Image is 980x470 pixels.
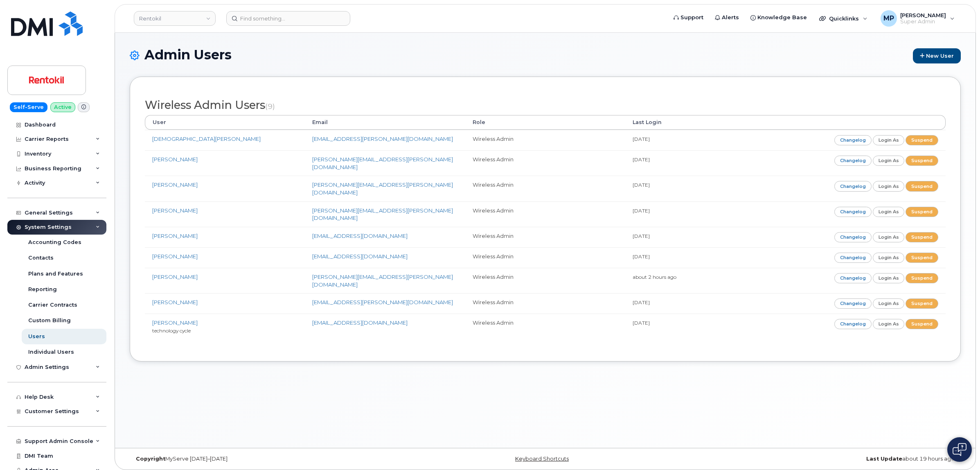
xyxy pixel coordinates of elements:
small: [DATE] [633,320,650,326]
td: Wireless Admin [465,130,625,150]
a: [PERSON_NAME] [152,233,198,239]
a: [PERSON_NAME][EMAIL_ADDRESS][PERSON_NAME][DOMAIN_NAME] [312,207,453,221]
a: Changelog [834,207,872,217]
small: [DATE] [633,299,650,305]
a: [PERSON_NAME] [152,207,198,214]
a: [PERSON_NAME][EMAIL_ADDRESS][PERSON_NAME][DOMAIN_NAME] [312,181,453,196]
strong: Last Update [866,456,902,462]
a: [PERSON_NAME] [152,319,198,326]
a: Changelog [834,319,872,329]
a: Suspend [906,181,938,191]
h1: Admin Users [130,47,961,63]
a: [EMAIL_ADDRESS][DOMAIN_NAME] [312,253,408,260]
a: Suspend [906,319,938,329]
a: Login as [873,181,905,191]
h2: Wireless Admin Users [145,99,946,111]
a: [EMAIL_ADDRESS][PERSON_NAME][DOMAIN_NAME] [312,136,453,142]
a: [PERSON_NAME] [152,156,198,163]
a: Suspend [906,273,938,283]
small: [DATE] [633,182,650,188]
a: Suspend [906,135,938,145]
a: [EMAIL_ADDRESS][PERSON_NAME][DOMAIN_NAME] [312,299,453,305]
div: MyServe [DATE]–[DATE] [130,456,407,462]
div: about 19 hours ago [684,456,961,462]
a: Suspend [906,232,938,242]
a: Login as [873,273,905,283]
small: [DATE] [633,156,650,163]
a: [PERSON_NAME] [152,253,198,260]
td: Wireless Admin [465,268,625,293]
th: User [145,115,305,130]
a: [DEMOGRAPHIC_DATA][PERSON_NAME] [152,136,261,142]
a: Login as [873,232,905,242]
a: Login as [873,319,905,329]
small: about 2 hours ago [633,274,676,280]
th: Role [465,115,625,130]
td: Wireless Admin [465,227,625,247]
td: Wireless Admin [465,247,625,268]
th: Last Login [625,115,785,130]
a: Changelog [834,298,872,309]
small: [DATE] [633,253,650,260]
a: Login as [873,207,905,217]
a: Suspend [906,298,938,309]
td: Wireless Admin [465,150,625,176]
a: [EMAIL_ADDRESS][DOMAIN_NAME] [312,319,408,326]
a: [PERSON_NAME] [152,299,198,305]
a: [PERSON_NAME] [152,273,198,280]
a: [PERSON_NAME] [152,181,198,188]
a: Changelog [834,273,872,283]
small: [DATE] [633,208,650,214]
a: [PERSON_NAME][EMAIL_ADDRESS][PERSON_NAME][DOMAIN_NAME] [312,273,453,288]
td: Wireless Admin [465,201,625,227]
small: (9) [265,102,275,111]
a: Changelog [834,253,872,263]
a: Changelog [834,135,872,145]
td: Wireless Admin [465,314,625,339]
td: Wireless Admin [465,293,625,314]
a: New User [913,48,961,63]
strong: Copyright [136,456,165,462]
td: Wireless Admin [465,176,625,201]
a: Login as [873,135,905,145]
small: technology cycle [152,328,191,334]
a: [PERSON_NAME][EMAIL_ADDRESS][PERSON_NAME][DOMAIN_NAME] [312,156,453,170]
a: Changelog [834,156,872,166]
a: Login as [873,253,905,263]
small: [DATE] [633,233,650,239]
small: [DATE] [633,136,650,142]
a: Login as [873,156,905,166]
a: Changelog [834,232,872,242]
a: Keyboard Shortcuts [515,456,569,462]
img: Open chat [953,443,966,456]
a: Suspend [906,207,938,217]
th: Email [305,115,465,130]
a: Login as [873,298,905,309]
a: Suspend [906,156,938,166]
a: Suspend [906,253,938,263]
a: Changelog [834,181,872,191]
a: [EMAIL_ADDRESS][DOMAIN_NAME] [312,233,408,239]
